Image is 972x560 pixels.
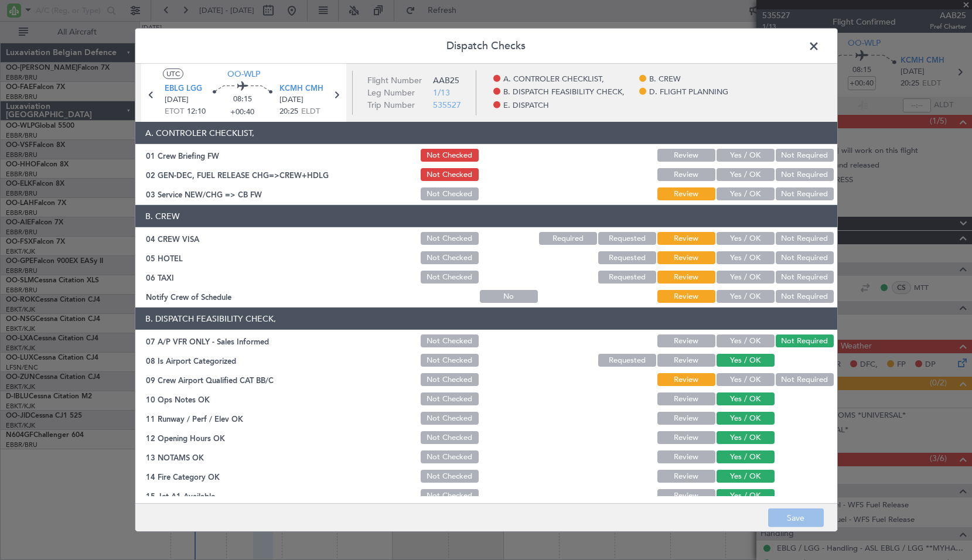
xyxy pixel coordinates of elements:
[717,168,775,181] button: Yes / OK
[717,334,775,347] button: Yes / OK
[776,187,834,200] button: Not Required
[776,271,834,284] button: Not Required
[135,29,837,64] header: Dispatch Checks
[717,392,775,405] button: Yes / OK
[776,334,834,347] button: Not Required
[717,354,775,367] button: Yes / OK
[717,149,775,162] button: Yes / OK
[717,431,775,444] button: Yes / OK
[717,489,775,502] button: Yes / OK
[717,412,775,425] button: Yes / OK
[717,187,775,200] button: Yes / OK
[776,232,834,245] button: Not Required
[717,251,775,264] button: Yes / OK
[776,251,834,264] button: Not Required
[776,149,834,162] button: Not Required
[717,271,775,284] button: Yes / OK
[776,290,834,303] button: Not Required
[717,373,775,386] button: Yes / OK
[717,290,775,303] button: Yes / OK
[717,470,775,483] button: Yes / OK
[776,168,834,181] button: Not Required
[717,232,775,245] button: Yes / OK
[717,450,775,463] button: Yes / OK
[776,373,834,386] button: Not Required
